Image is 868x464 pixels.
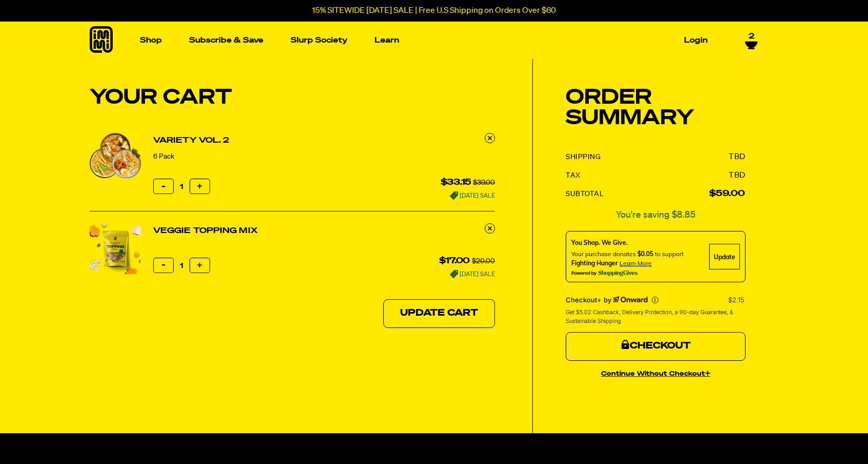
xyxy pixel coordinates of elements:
[153,179,210,195] input: quantity
[566,189,604,199] dt: Subtotal
[566,296,602,304] span: Checkout+
[571,259,618,267] span: Fighting Hunger
[136,32,166,48] a: Shop
[709,244,740,269] div: Update Cause Button
[185,32,267,48] a: Subscribe & Save
[566,332,746,361] button: Checkout
[566,171,581,180] dt: Tax
[136,22,712,59] nav: Main navigation
[90,88,495,108] h1: Your Cart
[312,6,556,15] p: 15% SITEWIDE [DATE] SALE | Free U.S Shipping on Orders Over $60
[571,270,638,277] img: Powered By ShoppingGives
[566,208,746,223] span: You're saving $8.85
[566,308,743,325] span: Get $5.02 Cashback, Delivery Protection, a 90-day Guarantee, & Sustainable Shipping
[153,258,210,274] input: quantity
[571,238,704,247] div: You Shop. We Give.
[472,258,495,265] s: $20.00
[680,32,712,48] a: Login
[566,288,746,332] section: Checkout+
[566,365,746,380] button: continue without Checkout+
[619,259,652,267] span: Learn more about donating
[383,299,495,328] button: Update Cart
[604,296,611,304] span: by
[749,32,754,41] span: 2
[728,296,746,304] p: $2.15
[90,223,141,274] img: Veggie Topping Mix
[473,179,495,186] s: $39.00
[90,133,141,178] img: Variety Vol. 2 - 6 Pack
[441,190,495,200] div: [DATE] SALE
[566,152,601,162] dt: Shipping
[286,32,352,48] a: Slurp Society
[439,257,470,265] span: $17.00
[439,268,495,278] div: [DATE] SALE
[652,297,658,303] button: More info
[709,190,746,198] strong: $59.00
[729,171,746,180] dd: TBD
[613,296,648,303] a: Powered by Onward
[153,225,258,237] a: Veggie Topping Mix
[566,88,746,129] h2: Order Summary
[370,32,403,48] a: Learn
[441,179,471,187] span: $33.15
[745,32,758,49] a: 2
[153,151,229,162] div: 6 Pack
[655,250,684,258] span: to support
[637,250,653,258] span: $0.05
[153,134,229,147] a: Variety Vol. 2
[729,152,746,162] dd: TBD
[571,250,636,258] span: Your purchase donates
